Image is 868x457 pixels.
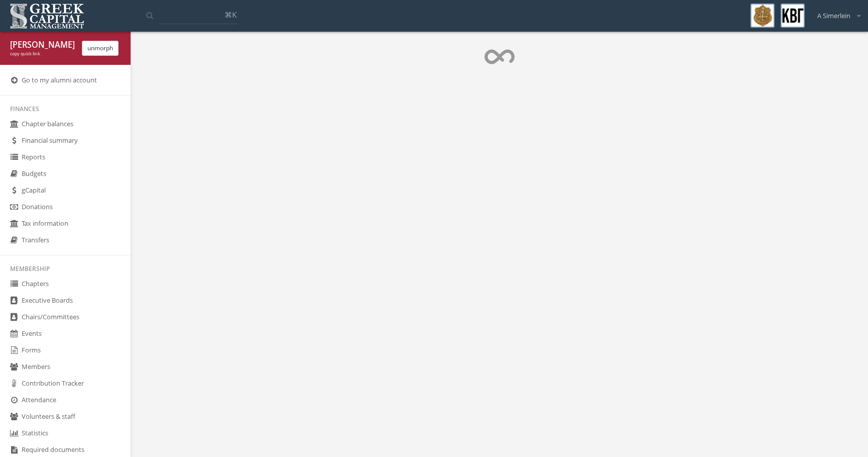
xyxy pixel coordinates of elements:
span: ⌘K [225,10,237,20]
div: copy quick link [10,51,74,57]
div: A Simerlein [811,4,860,21]
div: [PERSON_NAME] Simerlein [10,39,74,51]
span: A Simerlein [817,11,850,21]
button: unmorph [82,41,119,56]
